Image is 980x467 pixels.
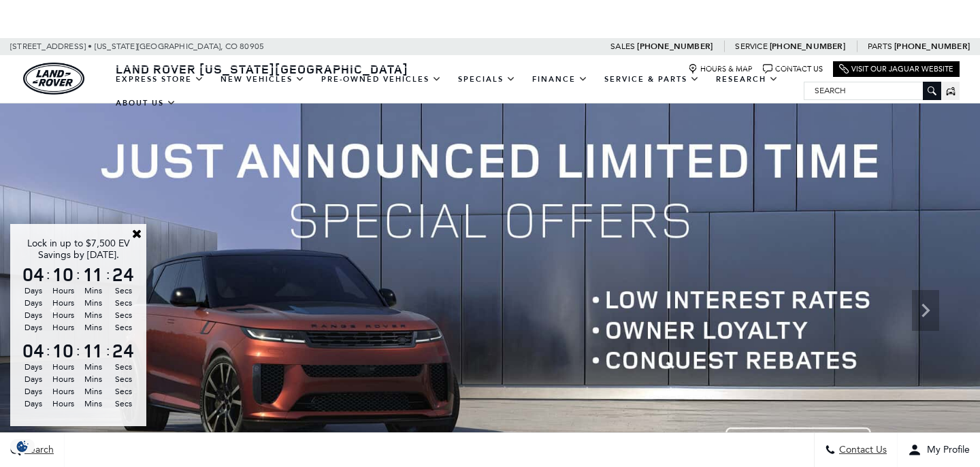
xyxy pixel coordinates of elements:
span: Hours [50,297,76,309]
span: Mins [80,361,106,373]
span: Days [20,385,46,398]
span: : [46,340,50,361]
span: 04 [20,341,46,360]
span: Secs [110,321,136,334]
a: Visit Our Jaguar Website [839,64,953,74]
div: Next [912,290,939,331]
span: Days [20,321,46,334]
a: [PHONE_NUMBER] [770,41,845,52]
span: My Profile [921,445,970,456]
span: [STREET_ADDRESS] • [10,38,93,55]
span: Hours [50,309,76,321]
span: : [76,340,80,361]
input: Search [804,82,941,99]
span: Hours [50,321,76,334]
span: Secs [110,285,136,297]
span: 04 [20,265,46,284]
span: CO [225,38,238,55]
span: Hours [50,285,76,297]
span: 24 [110,265,136,284]
span: Days [20,309,46,321]
span: Secs [110,373,136,385]
span: 24 [110,341,136,360]
a: Close [131,227,143,240]
span: 10 [50,341,76,360]
span: Mins [80,297,106,309]
a: Service & Parts [596,67,708,91]
span: : [106,340,110,361]
span: Mins [80,321,106,334]
span: Mins [80,285,106,297]
span: Days [20,297,46,309]
a: New Vehicles [212,67,313,91]
span: Mins [80,385,106,398]
a: [PHONE_NUMBER] [894,41,970,52]
span: 11 [80,265,106,284]
span: 11 [80,341,106,360]
a: Specials [450,67,524,91]
img: Opt-Out Icon [7,439,38,453]
a: Research [708,67,787,91]
span: 80905 [240,38,264,55]
span: 10 [50,265,76,284]
a: [STREET_ADDRESS] • [US_STATE][GEOGRAPHIC_DATA], CO 80905 [10,42,264,51]
span: Secs [110,297,136,309]
span: Secs [110,361,136,373]
span: Days [20,373,46,385]
span: Hours [50,373,76,385]
nav: Main Navigation [108,67,804,115]
a: Hours & Map [688,64,753,74]
span: Days [20,361,46,373]
span: Days [20,285,46,297]
a: Pre-Owned Vehicles [313,67,450,91]
span: Secs [110,398,136,410]
a: Land Rover [US_STATE][GEOGRAPHIC_DATA] [108,61,416,77]
span: [US_STATE][GEOGRAPHIC_DATA], [95,38,223,55]
button: Open user profile menu [898,433,980,467]
span: Lock in up to $7,500 EV Savings by [DATE]. [27,238,130,261]
span: Contact Us [836,445,887,456]
span: : [106,264,110,285]
span: : [76,264,80,285]
span: Secs [110,385,136,398]
span: Days [20,398,46,410]
span: Mins [80,309,106,321]
span: Mins [80,398,106,410]
span: Land Rover [US_STATE][GEOGRAPHIC_DATA] [116,61,408,77]
a: About Us [108,91,184,115]
span: Hours [50,385,76,398]
span: Secs [110,309,136,321]
span: : [46,264,50,285]
span: Parts [868,42,892,51]
section: Click to Open Cookie Consent Modal [7,439,38,453]
a: Finance [524,67,596,91]
span: Hours [50,361,76,373]
span: Mins [80,373,106,385]
a: EXPRESS STORE [108,67,212,91]
a: Contact Us [763,64,823,74]
span: Hours [50,398,76,410]
img: Land Rover [23,63,84,95]
a: land-rover [23,63,84,95]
